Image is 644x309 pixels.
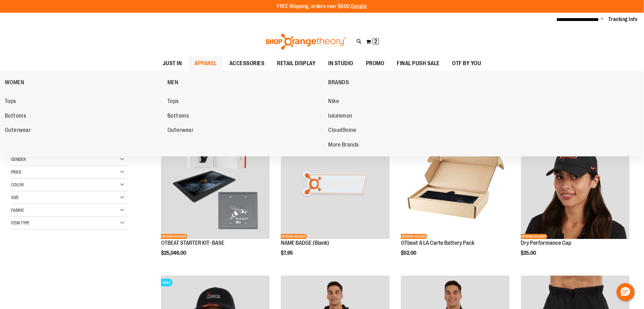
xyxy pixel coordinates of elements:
[271,56,322,71] a: RETAIL DISPLAY
[195,56,217,71] span: APPAREL
[322,56,360,71] a: IN STUDIO
[167,113,189,120] span: Bottoms
[11,182,24,187] span: Color
[452,56,481,71] span: OTF BY YOU
[277,56,316,71] span: RETAIL DISPLAY
[167,79,179,87] span: MEN
[163,56,182,71] span: JUST IN
[5,79,24,87] span: WOMEN
[167,74,325,91] a: MEN
[391,56,446,71] a: FINAL PUSH SALE
[156,56,188,71] a: JUST IN
[5,113,26,120] span: Bottoms
[401,250,417,256] span: $52.00
[521,234,547,239] span: NETWORK EXCLUSIVE
[223,56,271,71] a: ACCESSORIES
[401,130,510,240] a: Product image for OTbeat A LA Carte Battery PackNETWORK EXCLUSIVE
[351,3,367,9] a: Details
[329,113,353,120] span: lululemon
[5,98,16,106] span: Tops
[521,130,630,240] a: Dry Performance CapNETWORK EXCLUSIVE
[161,234,187,239] span: NETWORK EXCLUSIVE
[360,56,391,71] a: PROMO
[11,208,24,213] span: Fabric
[167,98,179,106] span: Tops
[281,234,307,239] span: NETWORK EXCLUSIVE
[521,250,537,256] span: $25.00
[161,130,270,239] img: OTBEAT STARTER KIT- BASE
[329,74,488,91] a: BRANDS
[398,127,513,272] div: product
[329,127,356,135] span: Cloud9nine
[281,130,390,239] img: NAME BADGE (Blank)
[278,127,393,272] div: product
[188,56,223,71] a: APPAREL
[281,250,294,256] span: $7.95
[167,127,194,135] span: Outerwear
[446,56,488,71] a: OTF BY YOU
[281,240,329,246] a: NAME BADGE (Blank)
[277,3,367,10] p: FREE Shipping, orders over $600.
[401,234,427,239] span: NETWORK EXCLUSIVE
[158,127,273,272] div: product
[401,130,510,239] img: Product image for OTbeat A LA Carte Battery Pack
[329,141,359,149] span: More Brands
[265,34,347,50] img: Shop Orangetheory
[366,56,384,71] span: PROMO
[521,130,630,239] img: Dry Performance Cap
[401,240,475,246] a: OTbeat A LA Carte Battery Pack
[518,127,633,272] div: product
[281,130,390,240] a: NAME BADGE (Blank)NETWORK EXCLUSIVE
[161,279,173,286] span: SALE
[329,56,354,71] span: IN STUDIO
[161,240,224,246] a: OTBEAT STARTER KIT- BASE
[229,56,265,71] span: ACCESSORIES
[161,250,187,256] span: $25,046.00
[609,16,638,23] a: Tracking Info
[617,283,634,301] button: Hello, have a question? Let’s chat.
[329,79,349,87] span: BRANDS
[601,16,604,23] button: Account menu
[11,157,26,162] span: Gender
[5,127,31,135] span: Outerwear
[161,130,270,240] a: OTBEAT STARTER KIT- BASENETWORK EXCLUSIVE
[11,195,19,200] span: Size
[374,38,377,45] span: 2
[397,56,440,71] span: FINAL PUSH SALE
[5,74,164,91] a: WOMEN
[11,169,22,175] span: Price
[329,98,339,106] span: Nike
[521,240,572,246] a: Dry Performance Cap
[11,220,30,225] span: Item Type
